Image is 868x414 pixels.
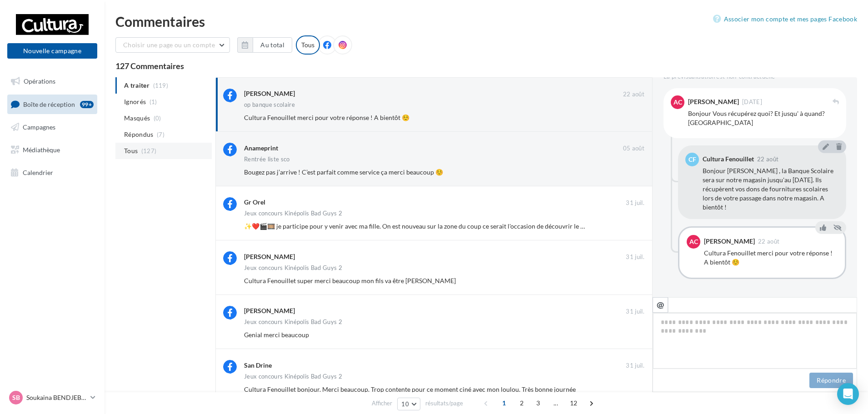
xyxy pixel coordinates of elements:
[623,90,644,99] span: 22 août
[237,37,292,53] button: Au total
[115,62,857,70] div: 127 Commentaires
[5,95,99,114] a: Boîte de réception99+
[837,383,859,405] div: Open Intercom Messenger
[244,277,456,284] span: Cultura Fenouillet super merci beaucoup mon fils va être [PERSON_NAME]
[244,144,278,153] div: Anameprint
[244,114,409,121] span: Cultura Fenouillet merci pour votre réponse ! A bientôt ☺️
[497,396,511,410] span: 1
[626,199,644,207] span: 31 juil.
[24,77,55,85] span: Opérations
[23,168,53,176] span: Calendrier
[124,146,138,155] span: Tous
[157,131,165,138] span: (7)
[244,222,633,230] span: ✨❤️🎬🎞️ je participe pour y venir avec ma fille. On est nouveau sur la zone du coup ce serait l'oc...
[253,37,292,53] button: Au total
[124,130,154,139] span: Répondus
[372,399,392,408] span: Afficher
[244,265,342,271] div: Jeux concours Kinépolis Bad Guys 2
[244,156,290,162] div: Rentrée liste sco
[23,123,55,131] span: Campagnes
[401,400,409,408] span: 10
[704,249,838,267] div: Cultura Fenouillet merci pour votre réponse ! A bientôt ☺️
[150,98,157,105] span: (1)
[688,109,839,127] div: Bonjour Vous récupérez quoi? Et jusqu' à quand? [GEOGRAPHIC_DATA]
[397,398,420,410] button: 10
[7,389,97,406] a: SB Soukaina BENDJEBBOUR
[703,167,833,211] span: Bonjour [PERSON_NAME] , la Banque Scolaire sera sur notre magasin jusqu'au [DATE]. Ils récupèrent...
[5,72,99,91] a: Opérations
[115,15,857,28] div: Commentaires
[154,115,161,122] span: (0)
[26,393,87,402] p: Soukaina BENDJEBBOUR
[657,300,664,309] i: @
[626,362,644,370] span: 31 juil.
[244,210,342,216] div: Jeux concours Kinépolis Bad Guys 2
[80,101,94,108] div: 99+
[244,168,443,176] span: Bougez pas j’arrive ! C’est parfait comme service ça merci beaucoup ☺️
[124,97,146,106] span: Ignorés
[688,155,696,164] span: CF
[244,319,342,325] div: Jeux concours Kinépolis Bad Guys 2
[549,396,563,410] span: ...
[5,140,99,160] a: Médiathèque
[514,396,529,410] span: 2
[5,118,99,137] a: Campagnes
[244,102,295,108] div: op banque scolaire
[689,237,698,246] span: AC
[688,99,739,105] div: [PERSON_NAME]
[425,399,463,408] span: résultats/page
[531,396,545,410] span: 3
[653,297,668,313] button: @
[704,238,755,244] div: [PERSON_NAME]
[623,145,644,153] span: 05 août
[703,156,754,162] div: Cultura Fenouillet
[123,41,215,49] span: Choisir une page ou un compte
[244,89,295,98] div: [PERSON_NAME]
[244,385,576,393] span: Cultura Fenouillet bonjour. Merci beaucoup. Trop contente pour ce moment ciné avec mon loulou. Tr...
[7,43,97,59] button: Nouvelle campagne
[115,37,230,53] button: Choisir une page ou un compte
[244,331,309,339] span: Genial merci beaucoup
[23,146,60,154] span: Médiathèque
[244,198,265,207] div: Gr Orel
[758,239,779,244] span: 22 août
[23,100,75,108] span: Boîte de réception
[244,252,295,261] div: [PERSON_NAME]
[713,14,857,25] a: Associer mon compte et mes pages Facebook
[12,393,20,402] span: SB
[626,253,644,261] span: 31 juil.
[626,308,644,316] span: 31 juil.
[809,373,853,388] button: Répondre
[244,306,295,315] div: [PERSON_NAME]
[742,99,762,105] span: [DATE]
[5,163,99,182] a: Calendrier
[244,374,342,379] div: Jeux concours Kinépolis Bad Guys 2
[673,98,682,107] span: AC
[244,361,272,370] div: San Drine
[124,114,150,123] span: Masqués
[296,35,320,55] div: Tous
[141,147,157,155] span: (127)
[566,396,581,410] span: 12
[757,156,778,162] span: 22 août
